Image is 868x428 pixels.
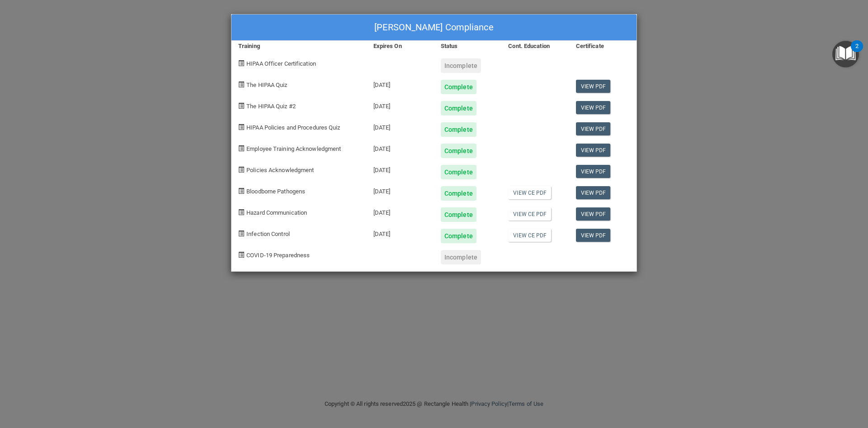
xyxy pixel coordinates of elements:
span: The HIPAA Quiz #2 [246,103,296,110]
div: [DATE] [367,179,434,201]
div: Complete [441,80,476,94]
div: [PERSON_NAME] Compliance [231,14,637,41]
div: Complete [441,207,476,222]
a: View CE PDF [508,186,551,199]
a: View PDF [576,207,611,221]
div: Complete [441,186,476,201]
a: View CE PDF [508,207,551,221]
div: Certificate [569,41,637,52]
div: [DATE] [367,94,434,115]
a: View PDF [576,229,611,242]
span: HIPAA Officer Certification [246,60,316,67]
div: Complete [441,101,476,115]
div: Complete [441,229,476,243]
span: Bloodborne Pathogens [246,188,305,195]
span: Infection Control [246,231,290,237]
a: View PDF [576,186,611,199]
div: [DATE] [367,115,434,137]
div: Complete [441,122,476,137]
span: Policies Acknowledgment [246,167,314,173]
span: COVID-19 Preparedness [246,252,310,259]
a: View PDF [576,165,611,178]
div: Incomplete [441,250,481,264]
div: Complete [441,144,476,158]
div: 2 [855,46,859,58]
a: View PDF [576,80,611,93]
a: View PDF [576,144,611,157]
span: Hazard Communication [246,209,307,216]
div: Incomplete [441,58,481,73]
div: Expires On [367,41,434,52]
a: View CE PDF [508,229,551,242]
div: Training [231,41,367,52]
span: The HIPAA Quiz [246,82,287,88]
span: Employee Training Acknowledgment [246,145,341,152]
div: [DATE] [367,222,434,243]
div: Cont. Education [501,41,569,52]
div: Complete [441,165,476,179]
button: Open Resource Center, 2 new notifications [832,41,859,67]
a: View PDF [576,122,611,135]
div: [DATE] [367,137,434,158]
div: [DATE] [367,158,434,179]
div: [DATE] [367,73,434,94]
div: Status [434,41,501,52]
div: [DATE] [367,201,434,222]
a: View PDF [576,101,611,114]
span: HIPAA Policies and Procedures Quiz [246,124,340,131]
